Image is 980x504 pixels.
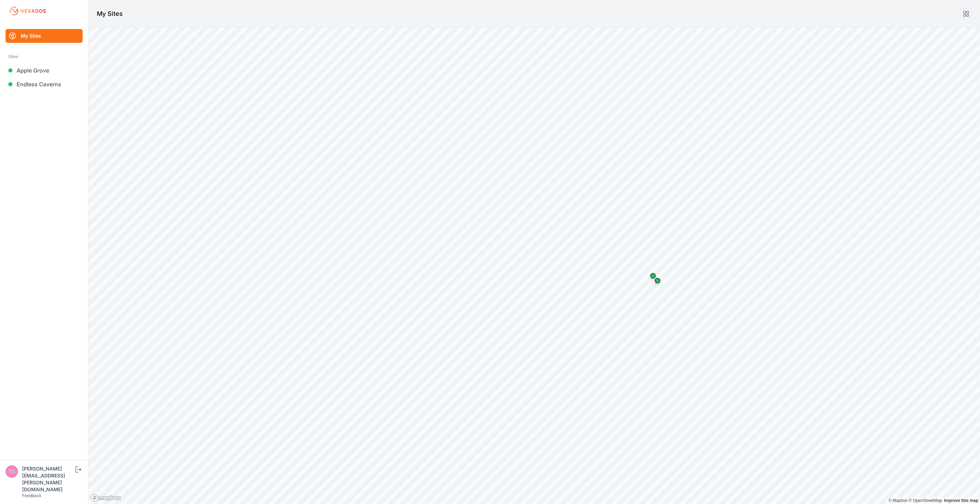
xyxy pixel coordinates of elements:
[22,465,74,493] div: [PERSON_NAME][EMAIL_ADDRESS][PERSON_NAME][DOMAIN_NAME]
[8,52,80,61] div: Sites
[888,498,907,503] a: Mapbox
[6,77,83,91] a: Endless Caverns
[91,494,121,502] a: Mapbox logo
[22,493,41,498] a: Feedback
[6,465,18,478] img: tomasz.barcz@energix-group.com
[8,6,47,17] img: Nevados
[908,498,942,503] a: OpenStreetMap
[6,29,83,43] a: My Sites
[646,269,660,283] div: Map marker
[6,64,83,77] a: Apple Grove
[944,498,978,503] a: Map feedback
[97,9,123,19] h1: My Sites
